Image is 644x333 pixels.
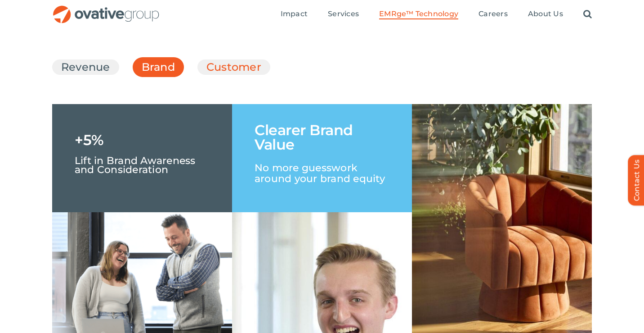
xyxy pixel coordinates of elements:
a: Impact [281,9,308,19]
h1: +5% [75,133,104,147]
a: Customer [206,59,261,75]
span: Services [328,9,359,18]
a: EMRge™ Technology [379,9,458,19]
p: Lift in Brand Awareness and Consideration [75,147,210,174]
span: About Us [528,9,563,18]
a: About Us [528,9,563,19]
a: Services [328,9,359,19]
a: Revenue [61,59,110,75]
a: OG_Full_horizontal_RGB [52,5,160,13]
h1: Clearer Brand Value [255,123,389,152]
span: Impact [281,9,308,18]
span: EMRge™ Technology [379,9,458,18]
a: Search [583,9,592,19]
a: Careers [479,9,508,19]
span: Careers [479,9,508,18]
p: No more guesswork around your brand equity [255,152,389,184]
ul: Post Filters [52,55,592,79]
a: Brand [142,59,175,79]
